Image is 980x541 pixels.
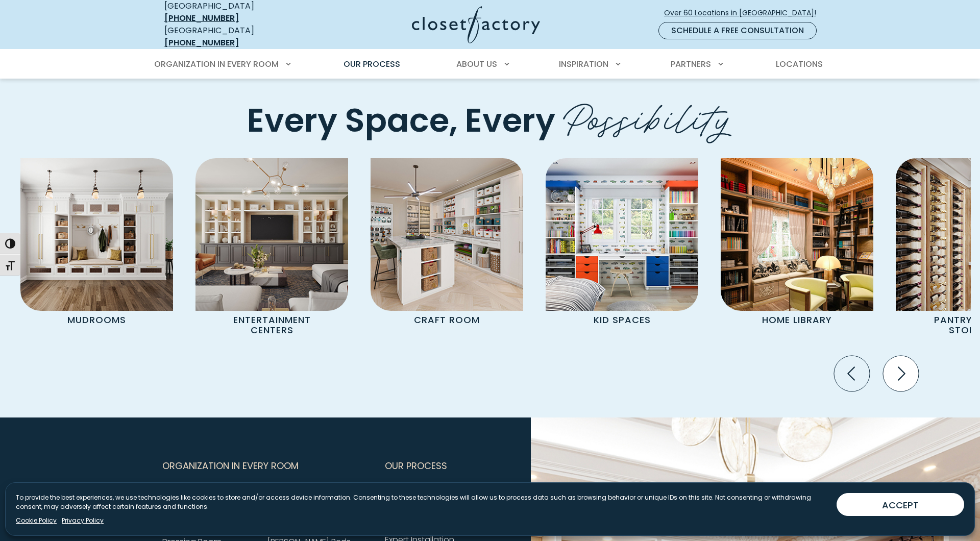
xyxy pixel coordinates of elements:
[385,453,484,479] button: Footer Subnav Button - Our Process
[740,311,854,330] p: Home Library
[559,58,608,70] span: Inspiration
[664,8,824,18] span: Over 60 Locations in [GEOGRAPHIC_DATA]!
[565,311,679,330] p: Kid Spaces
[162,453,299,479] span: Organization in Every Room
[62,516,104,525] a: Privacy Policy
[154,58,279,70] span: Organization in Every Room
[456,58,497,70] span: About Us
[721,158,873,311] img: Home Library
[546,158,698,311] img: Kids Room Cabinetry
[563,85,733,144] span: Possibility
[658,22,817,39] a: Schedule a Free Consultation
[385,453,447,479] span: Our Process
[16,493,828,511] p: To provide the best experiences, we use technologies like cookies to store and/or access device i...
[830,352,874,396] button: Previous slide
[16,516,57,525] a: Cookie Policy
[164,37,239,48] a: [PHONE_NUMBER]
[20,158,173,311] img: Mudroom Cabinets
[214,311,329,340] p: Entertainment Centers
[184,158,359,340] a: Entertainment Center Entertainment Centers
[671,58,711,70] span: Partners
[359,158,534,330] a: Custom craft room Craft Room
[164,24,312,49] div: [GEOGRAPHIC_DATA]
[371,158,523,311] img: Custom craft room
[837,493,964,516] button: ACCEPT
[162,453,373,479] button: Footer Subnav Button - Organization in Every Room
[195,158,348,311] img: Entertainment Center
[9,158,184,330] a: Mudroom Cabinets Mudrooms
[776,58,823,70] span: Locations
[164,12,239,24] a: [PHONE_NUMBER]
[147,50,833,79] nav: Primary Menu
[664,4,825,22] a: Over 60 Locations in [GEOGRAPHIC_DATA]!
[534,158,709,330] a: Kids Room Cabinetry Kid Spaces
[247,97,457,144] span: Every Space,
[344,58,400,70] span: Our Process
[465,97,555,144] span: Every
[412,6,540,43] img: Closet Factory Logo
[879,352,923,396] button: Next slide
[389,311,504,330] p: Craft Room
[39,311,154,330] p: Mudrooms
[709,158,885,330] a: Home Library Home Library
